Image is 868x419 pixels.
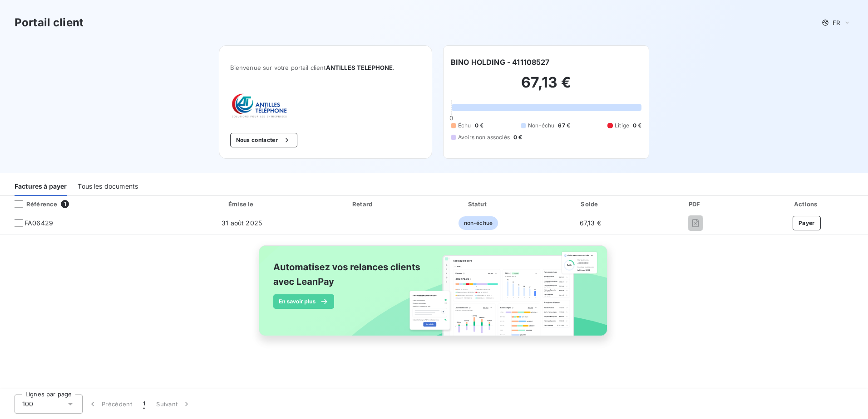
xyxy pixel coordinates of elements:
[222,219,262,227] span: 31 août 2025
[326,64,393,71] span: ANTILLES TELEPHONE
[513,133,522,141] span: 0 €
[647,200,743,209] div: PDF
[180,200,303,209] div: Émise le
[307,200,419,209] div: Retard
[61,200,69,208] span: 1
[151,395,197,414] button: Suivant
[458,133,510,141] span: Avoirs non associés
[15,15,84,31] h3: Portail client
[449,114,453,122] span: 0
[143,400,145,409] span: 1
[230,133,297,147] button: Nous contacter
[138,395,151,414] button: 1
[633,122,641,130] span: 0 €
[15,177,67,196] div: Factures à payer
[451,57,550,68] h6: BINO HOLDING - 411108527
[7,200,57,208] div: Référence
[615,122,629,130] span: Litige
[537,200,644,209] div: Solde
[423,200,533,209] div: Statut
[747,200,866,209] div: Actions
[459,216,498,230] span: non-échue
[558,122,570,130] span: 67 €
[451,73,641,101] h2: 67,13 €
[458,122,471,130] span: Échu
[475,122,483,130] span: 0 €
[580,219,601,227] span: 67,13 €
[22,400,33,409] span: 100
[793,216,821,230] button: Payer
[230,93,288,118] img: Company logo
[528,122,554,130] span: Non-échu
[78,177,138,196] div: Tous les documents
[833,19,840,26] span: FR
[83,395,138,414] button: Précédent
[251,240,617,351] img: banner
[230,64,421,71] span: Bienvenue sur votre portail client .
[25,219,53,228] span: FA06429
